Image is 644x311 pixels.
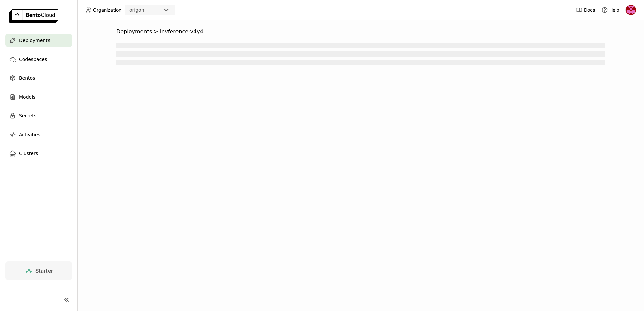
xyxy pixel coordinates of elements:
nav: Breadcrumbs navigation [116,28,605,35]
a: Activities [5,128,72,141]
img: Bento ML [626,5,636,15]
a: Docs [576,7,595,13]
img: logo [9,9,58,23]
span: Bentos [19,74,35,82]
a: Secrets [5,109,72,123]
span: Clusters [19,149,38,158]
a: Clusters [5,147,72,160]
span: Organization [93,7,121,13]
span: Secrets [19,112,36,120]
span: Docs [584,7,595,13]
span: Codespaces [19,55,47,63]
span: Deployments [19,36,50,44]
input: Selected origon. [145,7,146,14]
a: Starter [5,261,72,280]
span: Models [19,93,35,101]
span: Help [609,7,619,13]
span: invference-v4y4 [160,28,203,35]
div: origon [129,7,144,13]
span: Deployments [116,28,152,35]
span: Starter [35,267,53,274]
div: Help [601,7,619,13]
a: Codespaces [5,53,72,66]
a: Models [5,90,72,104]
a: Bentos [5,71,72,85]
span: > [152,28,160,35]
a: Deployments [5,34,72,47]
span: Activities [19,131,40,139]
